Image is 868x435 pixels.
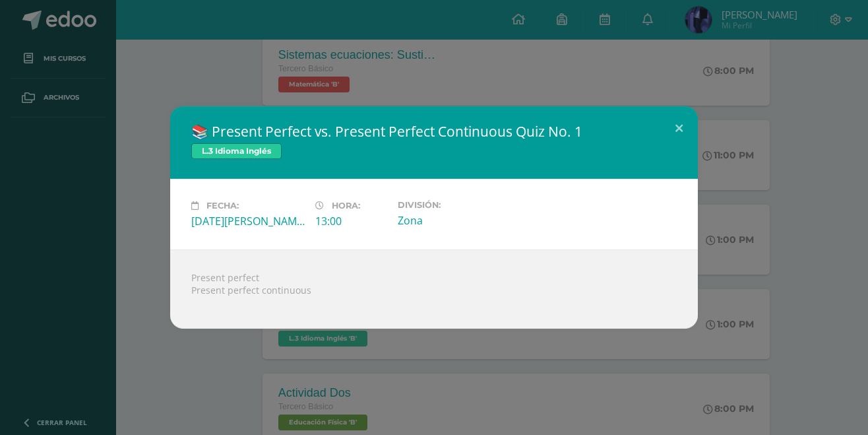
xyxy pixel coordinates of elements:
div: Zona [398,213,511,228]
span: Hora: [332,201,360,211]
div: Present perfect Present perfect continuous [170,250,698,329]
div: 13:00 [315,214,387,228]
h2: 📚 Present Perfect vs. Present Perfect Continuous Quiz No. 1 [191,122,677,141]
label: División: [398,200,511,210]
button: Close (Esc) [660,106,698,151]
div: [DATE][PERSON_NAME] [191,214,305,228]
span: Fecha: [206,201,239,211]
span: L.3 Idioma Inglés [191,143,282,159]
